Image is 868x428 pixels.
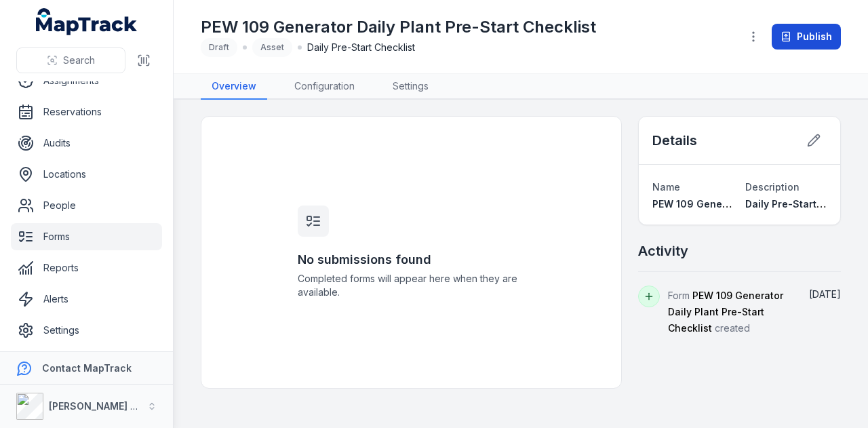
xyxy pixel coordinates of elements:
h1: PEW 109 Generator Daily Plant Pre-Start Checklist [201,16,596,38]
span: Search [63,54,95,67]
a: Reports [11,254,162,281]
h2: Activity [638,241,688,260]
strong: Contact MapTrack [42,362,132,374]
a: Overview [201,74,267,100]
a: People [11,192,162,219]
button: Publish [772,24,841,50]
a: Forms [11,223,162,250]
h3: No submissions found [298,250,526,269]
a: Alerts [11,286,162,313]
span: [DATE] [809,288,841,300]
span: PEW 109 Generator Daily Plant Pre-Start Checklist [668,290,783,334]
a: Audits [11,130,162,157]
span: Description [745,181,800,193]
span: Form created [668,290,783,334]
strong: [PERSON_NAME] Asset Maintenance [49,400,223,412]
a: Settings [11,317,162,344]
time: 25/09/2025, 8:55:02 am [809,288,841,300]
a: MapTrack [36,8,138,35]
a: Configuration [283,74,366,100]
a: Locations [11,161,162,188]
div: Draft [201,38,237,57]
button: Search [16,47,125,73]
span: Completed forms will appear here when they are available. [298,272,526,299]
div: Asset [252,38,292,57]
span: Daily Pre-Start Checklist [745,198,865,210]
span: Daily Pre-Start Checklist [307,41,415,54]
a: Settings [382,74,439,100]
span: Name [652,181,680,193]
h2: Details [652,131,697,150]
a: Reservations [11,98,162,125]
